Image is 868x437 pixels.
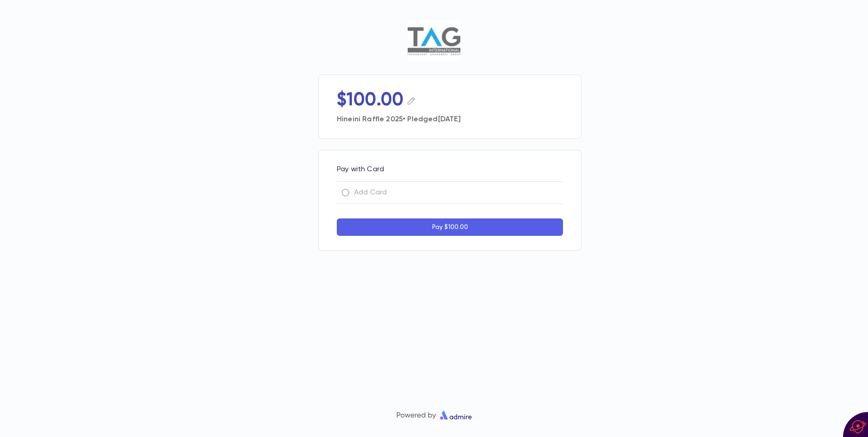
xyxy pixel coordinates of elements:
p: $100.00 [337,89,404,111]
p: Pay with Card [337,165,563,174]
button: Pay $100.00 [337,218,563,236]
p: Hineini Raffle 2025 • Pledged [DATE] [337,111,563,124]
p: Add Card [354,188,387,197]
img: TAG Lakewood [408,20,460,61]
